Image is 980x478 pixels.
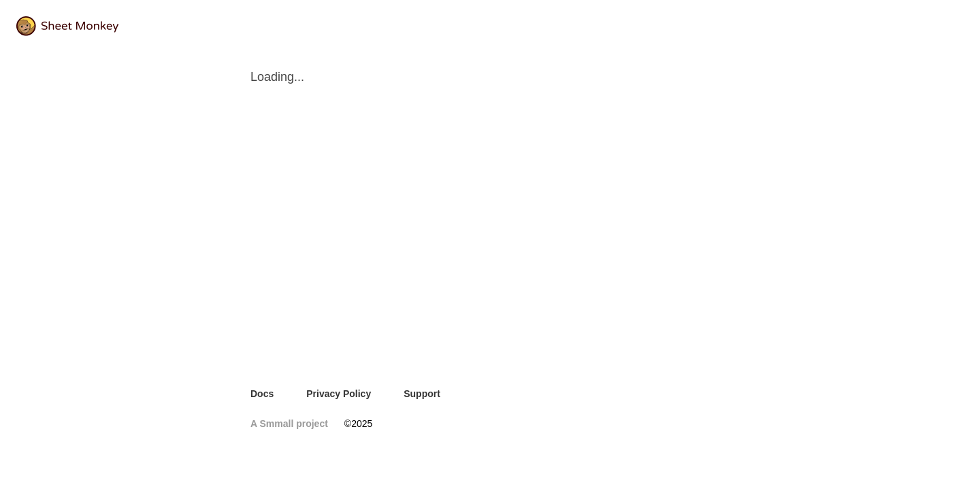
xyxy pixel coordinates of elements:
[16,16,118,36] img: logo@2x.png
[250,417,328,430] a: A Smmall project
[404,387,440,400] a: Support
[344,417,372,430] span: © 2025
[306,387,371,400] a: Privacy Policy
[250,69,730,85] span: Loading...
[250,387,274,400] a: Docs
